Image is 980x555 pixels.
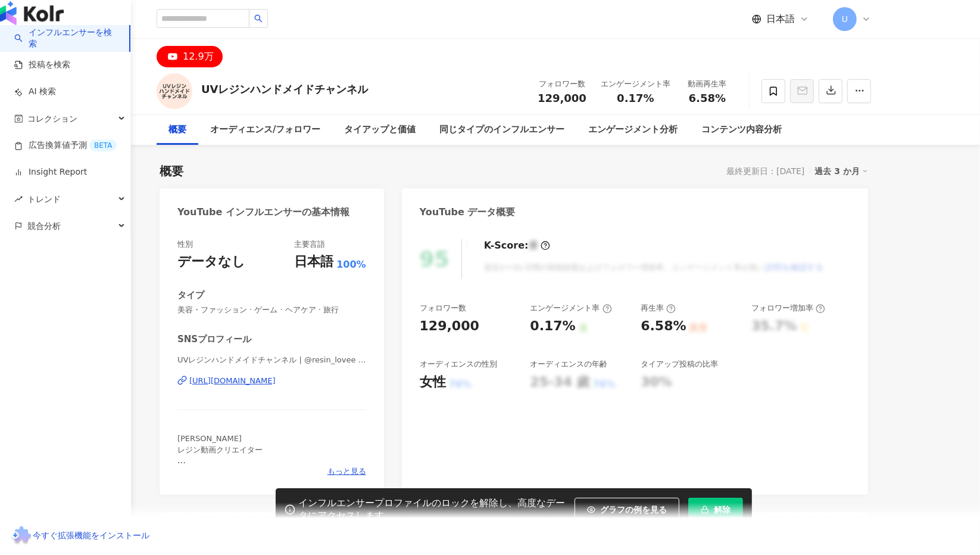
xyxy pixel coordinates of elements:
[177,305,366,315] span: 美容・ファッション · ゲーム · ヘアケア · 旅行
[177,206,349,219] div: YouTube インフルエンサーの基本情報
[530,359,607,370] div: オーディエンスの年齢
[766,13,795,26] span: 日本語
[420,303,466,314] div: フォロワー数
[689,92,726,104] span: 6.58%
[10,526,970,545] a: chrome extension今すぐ拡張機能をインストール
[726,166,804,176] div: 最終更新日：[DATE]
[27,106,77,132] span: コレクション
[177,333,251,346] div: SNSプロフィール
[177,289,204,302] div: タイプ
[160,163,183,179] div: 概要
[14,166,87,178] a: Insight Report
[27,213,61,240] span: 競合分析
[298,497,569,522] div: インフルエンサープロファイルのロックを解除し、高度なデータにアクセスします
[294,253,333,271] div: 日本語
[530,317,575,336] div: 0.17%
[420,373,446,392] div: 女性
[617,92,654,104] span: 0.17%
[177,376,366,386] a: [URL][DOMAIN_NAME]
[439,123,564,137] div: 同じタイプのインフルエンサー
[575,498,679,522] button: グラフの例を見る
[177,355,366,365] span: UVレジンハンドメイドチャンネル | @resin_lovee | UCODIq7G3U6pMME4o552SeHA
[14,27,120,50] a: searchインフルエンサーを検索
[420,206,516,219] div: YouTube データ概要
[685,78,730,90] div: 動画再生率
[484,239,550,252] div: K-Score :
[201,82,369,97] div: UVレジンハンドメイドチャンネル
[420,359,497,370] div: オーディエンスの性別
[538,78,586,90] div: フォロワー数
[336,258,366,271] span: 100%
[157,46,223,67] button: 12.9万
[344,123,416,137] div: タイアップと価値
[183,48,214,65] div: 12.9万
[177,253,245,271] div: データなし
[14,59,70,71] a: 投稿を検索
[168,123,186,137] div: 概要
[601,78,670,90] div: エンゲージメント率
[189,376,276,386] div: [URL][DOMAIN_NAME]
[420,317,479,336] div: 129,000
[10,526,33,545] img: chrome extension
[14,86,56,98] a: AI 検索
[14,195,23,203] span: rise
[842,13,848,26] span: U
[688,498,743,522] button: 解除
[530,303,611,314] div: エンゲージメント率
[27,186,61,213] span: トレンド
[254,14,263,23] span: search
[641,303,676,314] div: 再生率
[538,92,586,104] span: 129,000
[641,317,686,336] div: 6.58%
[641,359,718,370] div: タイアップ投稿の比率
[701,123,782,137] div: コンテンツ内容分析
[751,303,825,314] div: フォロワー増加率
[588,123,678,137] div: エンゲージメント分析
[177,239,193,250] div: 性別
[157,73,192,109] img: KOL Avatar
[210,123,320,137] div: オーディエンス/フォロワー
[815,163,869,179] div: 過去 3 か月
[294,239,325,250] div: 主要言語
[14,139,117,151] a: 広告換算値予測BETA
[327,466,366,477] span: もっと見る
[33,531,149,540] span: 今すぐ拡張機能をインストール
